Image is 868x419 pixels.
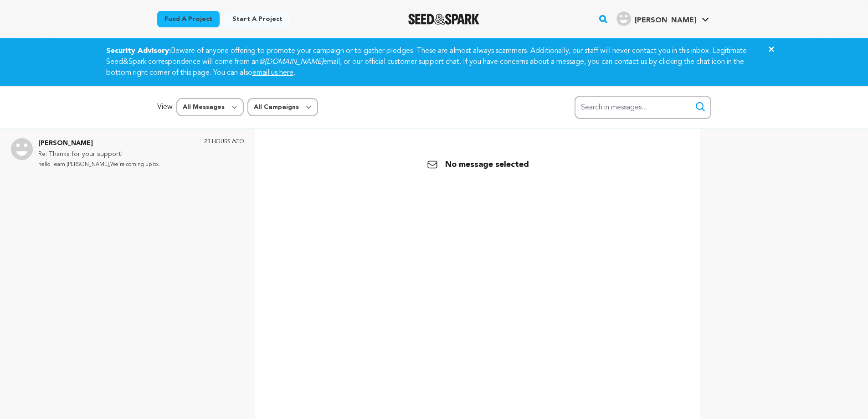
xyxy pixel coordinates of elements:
img: Todd Glass Photo [11,138,33,160]
p: View [157,102,173,113]
img: Seed&Spark Logo Dark Mode [408,14,480,25]
p: 23 hours ago [204,138,244,145]
strong: Security Advisory: [106,47,171,55]
p: hello Team [PERSON_NAME],We're coming up to... [38,160,162,170]
span: [PERSON_NAME] [635,17,696,24]
input: Search in messages... [575,96,711,119]
a: email us here [252,69,293,77]
img: user.png [616,11,631,26]
div: Chip T.'s Profile [616,11,696,26]
div: Beware of anyone offering to promote your campaign or to gather pledges. These are almost always ... [95,46,773,78]
p: No message selected [427,158,529,171]
p: [PERSON_NAME] [38,138,162,149]
a: Start a project [225,11,290,27]
p: Re: Thanks for your support! [38,149,162,160]
em: @[DOMAIN_NAME] [259,58,323,66]
a: Seed&Spark Homepage [408,14,480,25]
a: Chip T.'s Profile [615,10,711,26]
a: Fund a project [157,11,220,27]
span: Chip T.'s Profile [615,10,711,29]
